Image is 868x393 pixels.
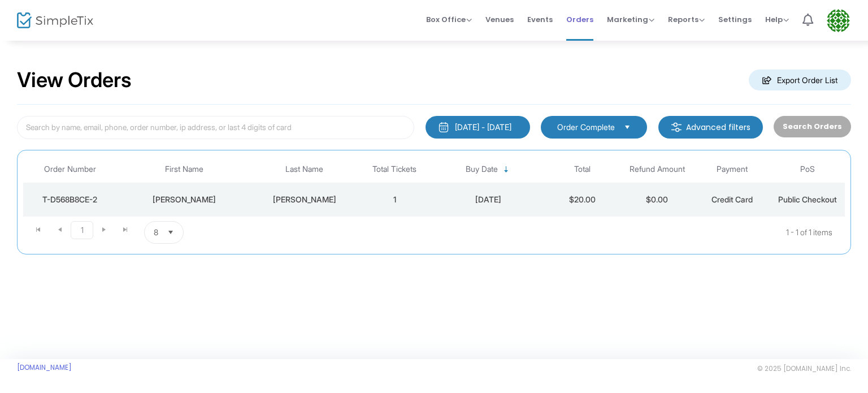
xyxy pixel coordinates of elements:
div: Data table [23,156,845,217]
td: $0.00 [620,183,695,217]
m-button: Export Order List [749,70,851,90]
span: Venues [485,5,514,34]
span: Public Checkout [778,195,837,204]
span: Page 1 [71,221,93,239]
span: Events [527,5,553,34]
a: [DOMAIN_NAME] [17,363,72,372]
span: First Name [165,165,203,174]
button: [DATE] - [DATE] [426,116,530,139]
span: Last Name [285,165,323,174]
td: $20.00 [545,183,620,217]
span: Settings [718,5,752,34]
div: Ocasio [120,194,249,205]
h2: View Orders [17,68,132,93]
td: 1 [357,183,432,217]
span: 8 [154,227,158,238]
span: Order Number [44,165,96,174]
span: Sortable [502,165,511,174]
span: Buy Date [466,165,498,174]
th: Total Tickets [357,156,432,183]
span: Reports [668,14,705,25]
span: Order Complete [557,122,615,133]
th: Refund Amount [620,156,695,183]
div: [DATE] - [DATE] [455,122,511,133]
div: T-D568B8CE-2 [26,194,114,205]
img: filter [671,122,682,133]
span: Orders [566,5,593,34]
div: Willson [255,194,354,205]
span: Credit Card [711,195,753,204]
button: Select [619,121,635,133]
kendo-pager-info: 1 - 1 of 1 items [296,221,832,244]
m-button: Advanced filters [658,116,763,139]
span: Box Office [426,14,472,25]
img: monthly [438,122,449,133]
span: Payment [717,165,748,174]
span: Marketing [607,14,654,25]
span: © 2025 [DOMAIN_NAME] Inc. [757,364,851,373]
span: Help [765,14,789,25]
span: PoS [800,165,815,174]
button: Select [163,222,179,243]
input: Search by name, email, phone, order number, ip address, or last 4 digits of card [17,116,414,139]
th: Total [545,156,620,183]
div: 8/17/2025 [435,194,542,205]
